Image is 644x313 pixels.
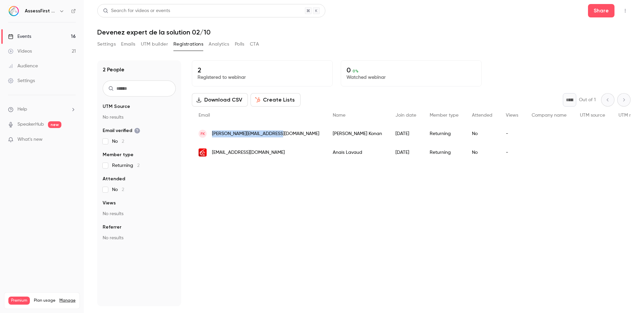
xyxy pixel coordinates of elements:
span: 2 [122,139,124,144]
div: [DATE] [389,124,423,143]
button: Settings [97,39,116,50]
h6: AssessFirst Training [25,8,56,14]
button: UTM builder [141,39,168,50]
h1: 2 People [103,66,124,74]
span: No [112,186,124,193]
div: Audience [8,63,38,69]
iframe: Noticeable Trigger [68,137,76,143]
p: Out of 1 [579,97,596,103]
section: facet-groups [103,103,176,241]
button: Polls [235,39,245,50]
div: Events [8,33,31,40]
button: Create Lists [251,93,301,107]
button: CTA [250,39,259,50]
div: Anaïs Lavaud [326,143,389,162]
h1: Devenez expert de la solution 02/10 [97,28,631,36]
span: new [48,121,61,128]
div: Settings [8,77,35,84]
button: Emails [121,39,135,50]
span: Help [17,106,27,113]
p: 0 [346,66,476,74]
span: UTM source [580,113,605,118]
p: 2 [198,66,327,74]
div: - [499,143,525,162]
div: Returning [423,124,465,143]
span: Premium [8,297,30,305]
span: Referrer [103,224,121,231]
img: AssessFirst Training [8,6,19,16]
span: 2 [122,187,124,192]
button: Download CSV [192,93,248,107]
li: help-dropdown-opener [8,106,76,113]
div: Videos [8,48,32,55]
span: Views [103,200,116,206]
span: Company name [532,113,567,118]
button: Analytics [209,39,229,50]
div: - [499,124,525,143]
div: No [465,143,499,162]
p: No results [103,235,176,241]
span: 0 % [353,69,359,73]
span: No [112,138,124,145]
p: No results [103,210,176,217]
img: celc.caisse-epargne.fr [199,148,207,156]
span: Attended [472,113,492,118]
span: Returning [112,162,140,169]
p: Registered to webinar [198,74,327,81]
span: [PERSON_NAME][EMAIL_ADDRESS][DOMAIN_NAME] [212,130,319,137]
span: Attended [103,176,125,182]
p: Watched webinar [346,74,476,81]
div: [PERSON_NAME] Konan [326,124,389,143]
span: Member type [430,113,459,118]
button: Registrations [173,39,203,50]
span: Join date [395,113,416,118]
div: [DATE] [389,143,423,162]
span: Email verified [103,127,140,134]
button: Share [588,4,614,17]
span: [EMAIL_ADDRESS][DOMAIN_NAME] [212,149,285,156]
a: SpeakerHub [17,121,44,128]
span: 2 [137,163,140,168]
span: Plan usage [34,298,55,303]
p: No results [103,114,176,121]
a: Manage [59,298,75,303]
span: Views [506,113,518,118]
span: What's new [17,136,43,143]
span: Name [333,113,345,118]
span: Email [199,113,210,118]
span: Member type [103,151,133,158]
div: Search for videos or events [103,7,170,14]
div: Returning [423,143,465,162]
span: UTM Source [103,103,130,110]
div: No [465,124,499,143]
span: FK [201,131,205,137]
